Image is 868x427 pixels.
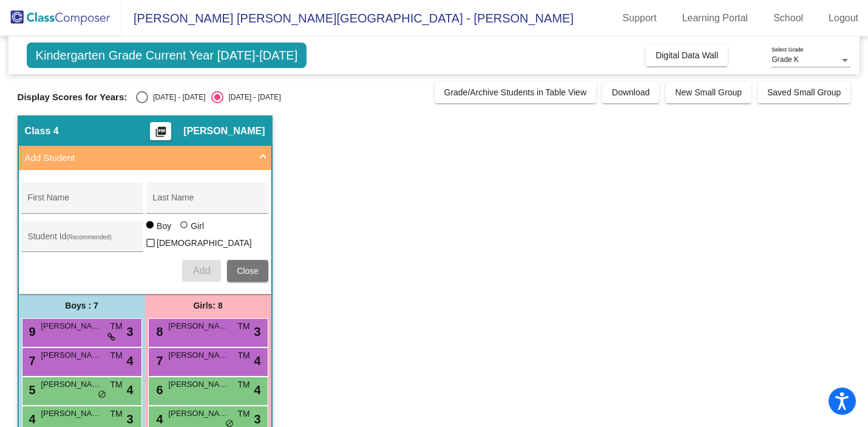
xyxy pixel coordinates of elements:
button: Digital Data Wall [646,44,728,66]
span: 5 [26,383,36,397]
span: [PERSON_NAME] [41,349,102,361]
span: Class 4 [25,125,59,137]
span: 3 [126,323,133,341]
span: TM [110,349,122,362]
input: Student Id [28,236,137,246]
span: Digital Data Wall [656,50,718,60]
span: TM [237,349,249,362]
span: [PERSON_NAME] [169,408,229,420]
span: [PERSON_NAME] [PERSON_NAME][GEOGRAPHIC_DATA] - [PERSON_NAME] [121,9,574,28]
div: Add Student [19,170,271,293]
mat-radio-group: Select an option [136,91,280,103]
span: [PERSON_NAME] [41,378,102,391]
span: 4 [126,352,133,370]
span: [PERSON_NAME] [183,125,265,137]
div: Girls: 8 [145,294,271,318]
span: 4 [26,412,36,426]
span: 8 [154,325,163,338]
button: Download [602,81,659,103]
button: Saved Small Group [758,81,850,103]
span: [DEMOGRAPHIC_DATA] [157,236,252,250]
span: [PERSON_NAME] [41,320,102,332]
span: Grade/Archive Students in Table View [444,87,587,97]
span: 4 [254,381,260,399]
div: Boy [156,220,171,232]
a: Learning Portal [673,9,758,28]
span: TM [237,378,249,391]
span: 3 [254,323,260,341]
button: Grade/Archive Students in Table View [435,81,597,103]
span: [PERSON_NAME] [41,408,102,420]
span: New Small Group [675,87,742,97]
input: First Name [28,197,137,207]
span: 6 [154,383,163,397]
input: Last Name [153,197,262,207]
mat-panel-title: Add Student [25,151,251,165]
span: 7 [154,354,163,367]
span: [PERSON_NAME] [169,320,229,332]
div: [DATE] - [DATE] [223,92,280,103]
button: Add [182,260,221,282]
mat-expansion-panel-header: Add Student [19,146,271,170]
span: TM [237,320,249,333]
div: Boys : 7 [19,294,145,318]
a: School [764,9,813,28]
span: TM [110,408,122,420]
span: TM [237,408,249,420]
span: [PERSON_NAME] [169,349,229,361]
a: Logout [819,9,868,28]
span: 9 [26,325,36,338]
div: [DATE] - [DATE] [148,92,205,103]
span: 4 [154,412,163,426]
span: Grade K [771,55,799,64]
button: Close [227,260,268,282]
span: do_not_disturb_alt [98,390,106,400]
span: [PERSON_NAME] [169,378,229,391]
mat-icon: picture_as_pdf [154,126,168,143]
button: Print Students Details [150,122,171,140]
span: 4 [254,352,260,370]
a: Support [613,9,666,28]
span: Close [237,266,259,276]
span: Saved Small Group [767,87,841,97]
span: Download [612,87,649,97]
span: Display Scores for Years: [18,92,127,103]
span: TM [110,378,122,391]
span: Kindergarten Grade Current Year [DATE]-[DATE] [27,43,307,68]
span: 7 [26,354,36,367]
div: Girl [190,220,204,232]
span: Add [193,265,210,276]
span: 4 [126,381,133,399]
button: New Small Group [665,81,751,103]
span: TM [110,320,122,333]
